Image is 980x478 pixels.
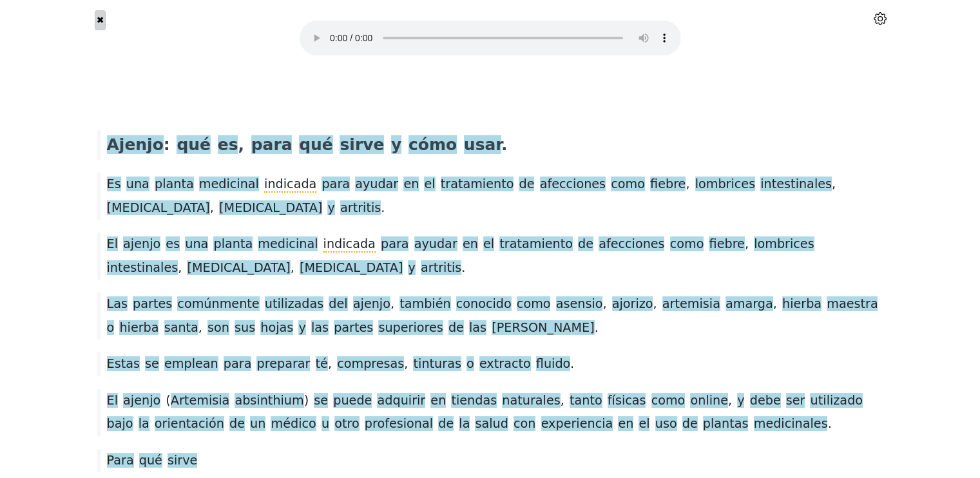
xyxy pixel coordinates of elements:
[299,135,333,155] span: qué
[327,200,334,216] span: y
[399,296,450,312] span: también
[107,416,133,432] span: bajo
[451,393,497,409] span: tiendas
[314,393,328,409] span: se
[448,320,464,336] span: de
[340,135,384,155] span: sirve
[107,236,118,253] span: El
[300,260,403,276] span: [MEDICAL_DATA]
[198,320,202,336] span: ,
[95,10,106,30] button: ✖
[519,177,534,193] span: de
[430,393,446,409] span: en
[737,393,744,409] span: y
[578,236,593,253] span: de
[441,177,514,193] span: tratamiento
[265,296,323,312] span: utilizadas
[540,177,606,193] span: afecciones
[185,236,208,253] span: una
[556,296,603,312] span: asensio
[133,296,172,312] span: partes
[166,393,171,409] span: (
[164,135,170,155] span: :
[599,236,664,253] span: afecciones
[107,177,121,193] span: Es
[298,320,305,336] span: y
[514,416,535,432] span: con
[107,320,115,336] span: o
[408,260,415,276] span: y
[618,416,633,432] span: en
[421,260,461,276] span: artritis
[408,135,457,155] span: cómo
[459,416,470,432] span: la
[333,393,372,409] span: puede
[695,177,756,193] span: lombrices
[466,356,474,372] span: o
[322,416,329,432] span: u
[655,416,677,432] span: uso
[682,416,698,432] span: de
[355,177,398,193] span: ayudar
[164,320,198,336] span: santa
[381,200,385,216] span: .
[391,135,401,155] span: y
[483,236,494,253] span: el
[570,356,574,372] span: .
[782,296,821,312] span: hierba
[381,236,409,253] span: para
[709,236,744,253] span: fiebre
[107,393,118,409] span: El
[207,320,229,336] span: son
[334,416,359,432] span: otro
[602,296,606,312] span: ,
[612,296,653,312] span: ajorizo
[145,356,159,372] span: se
[210,200,214,216] span: ,
[754,416,828,432] span: medicinales
[139,453,162,469] span: qué
[827,296,878,312] span: maestra
[316,356,328,372] span: té
[403,177,419,193] span: en
[271,416,316,432] span: médico
[541,416,613,432] span: experiencia
[256,356,310,372] span: preparar
[536,356,570,372] span: fluido
[126,177,149,193] span: una
[390,296,394,312] span: ,
[258,236,318,253] span: medicinal
[469,320,486,336] span: las
[229,416,245,432] span: de
[662,296,720,312] span: artemisia
[501,135,507,155] span: .
[251,135,293,155] span: para
[199,177,259,193] span: medicinal
[725,296,773,312] span: amarga
[168,453,197,469] span: sirve
[639,416,649,432] span: el
[224,356,252,372] span: para
[107,200,210,216] span: [MEDICAL_DATA]
[304,393,309,409] span: )
[650,177,686,193] span: fiebre
[213,236,253,253] span: planta
[786,393,805,409] span: ser
[329,296,347,312] span: del
[517,296,551,312] span: como
[424,177,435,193] span: el
[171,393,229,409] span: Artemisia
[561,393,564,409] span: ,
[377,393,425,409] span: adquirir
[119,320,159,336] span: hierba
[155,177,194,193] span: planta
[260,320,293,336] span: hojas
[827,416,831,432] span: .
[107,356,140,372] span: Estas
[456,296,512,312] span: conocido
[219,200,322,216] span: [MEDICAL_DATA]
[155,416,224,432] span: orientación
[107,296,128,312] span: Las
[760,177,832,193] span: intestinales
[353,296,390,312] span: ajenjo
